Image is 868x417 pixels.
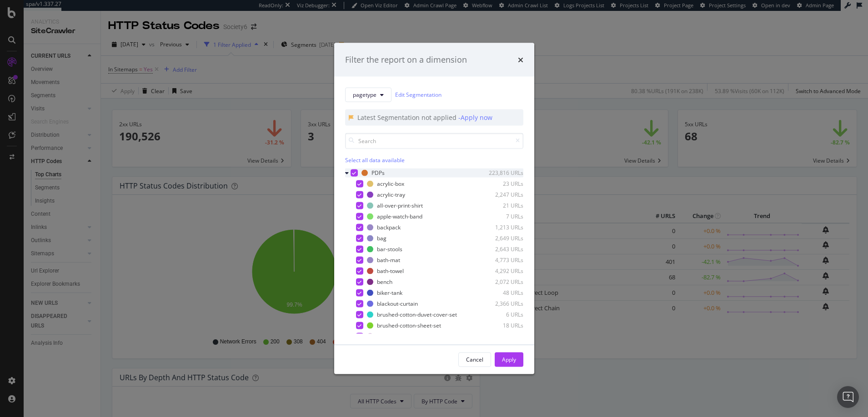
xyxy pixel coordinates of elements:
[377,213,422,220] div: apple-watch-band
[479,267,523,275] div: 4,292 URLs
[377,234,386,242] div: bag
[377,191,405,199] div: acrylic-tray
[353,91,376,99] span: pagetype
[479,169,523,177] div: 223,816 URLs
[518,54,523,66] div: times
[371,169,385,177] div: PDPs
[377,256,400,264] div: bath-mat
[377,300,418,308] div: blackout-curtain
[395,90,442,99] a: Edit Segmentation
[479,213,523,220] div: 7 URLs
[502,356,516,363] div: Apply
[377,202,423,209] div: all-over-print-shirt
[466,356,483,363] div: Cancel
[837,386,859,408] div: Open Intercom Messenger
[345,156,523,164] div: Select all data available
[479,180,523,188] div: 23 URLs
[377,267,404,275] div: bath-towel
[377,245,402,253] div: bar-stools
[377,289,402,297] div: biker-tank
[479,289,523,297] div: 48 URLs
[377,322,441,329] div: brushed-cotton-sheet-set
[479,202,523,209] div: 21 URLs
[345,133,523,149] input: Search
[479,300,523,308] div: 2,366 URLs
[479,322,523,329] div: 18 URLs
[334,43,534,374] div: modal
[377,311,457,318] div: brushed-cotton-duvet-cover-set
[479,223,523,231] div: 1,213 URLs
[479,234,523,242] div: 2,649 URLs
[479,256,523,264] div: 4,773 URLs
[458,352,491,367] button: Cancel
[377,223,401,231] div: backpack
[345,87,391,102] button: pagetype
[377,333,391,340] div: cards
[479,278,523,286] div: 2,072 URLs
[458,113,492,122] div: - Apply now
[377,278,392,286] div: bench
[495,352,523,367] button: Apply
[479,245,523,253] div: 2,643 URLs
[377,180,404,188] div: acrylic-box
[345,54,467,66] div: Filter the report on a dimension
[479,191,523,199] div: 2,247 URLs
[479,333,523,340] div: 2,813 URLs
[357,113,458,122] div: Latest Segmentation not applied
[479,311,523,318] div: 6 URLs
